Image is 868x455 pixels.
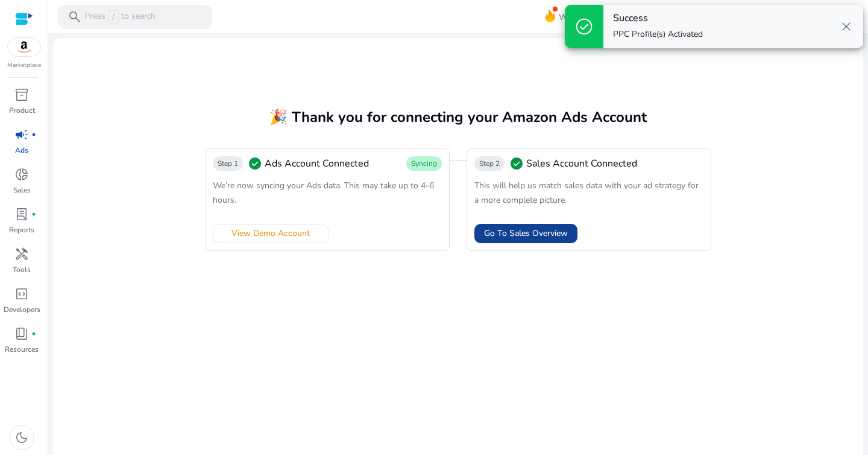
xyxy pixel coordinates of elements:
span: View Demo Account [231,227,310,240]
button: Go To Sales Overview [474,224,577,243]
span: fiber_manual_record [31,331,36,336]
p: Product [9,105,35,116]
span: Go To Sales Overview [484,227,568,240]
span: Sales Account Connected [526,156,637,171]
span: check_circle [574,17,594,36]
p: Developers [4,304,40,315]
span: Ads Account Connected [265,156,369,171]
span: Step 1 [218,159,238,168]
span: This will help us match sales data with your ad strategy for a more complete picture. [474,180,699,206]
span: We’re now syncing your Ads data. This may take up to 4-6 hours. [213,180,434,206]
p: Tools [13,264,31,275]
span: Step 2 [479,159,500,168]
span: code_blocks [14,287,29,301]
button: View Demo Account [213,224,329,243]
span: close [839,19,854,34]
span: campaign [14,127,29,142]
span: Syncing [411,159,437,168]
span: lab_profile [14,207,29,221]
span: handyman [14,247,29,261]
h4: Success [613,13,703,24]
span: inventory_2 [14,87,29,102]
span: / [108,10,119,24]
span: 🎉 Thank you for connecting your Amazon Ads Account [269,107,647,127]
p: Sales [13,185,31,196]
span: check_circle [248,156,262,171]
span: check_circle [509,156,524,171]
span: fiber_manual_record [31,212,36,217]
p: PPC Profile(s) Activated [613,28,703,40]
span: What's New [559,7,606,28]
span: fiber_manual_record [31,132,36,137]
p: Press to search [84,10,156,24]
span: dark_mode [14,430,29,445]
p: Ads [15,145,28,156]
img: amazon.svg [8,38,40,56]
p: Resources [5,344,39,355]
span: book_4 [14,326,29,341]
p: Reports [9,224,34,235]
span: donut_small [14,167,29,182]
p: Marketplace [7,61,41,70]
span: search [68,10,82,24]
